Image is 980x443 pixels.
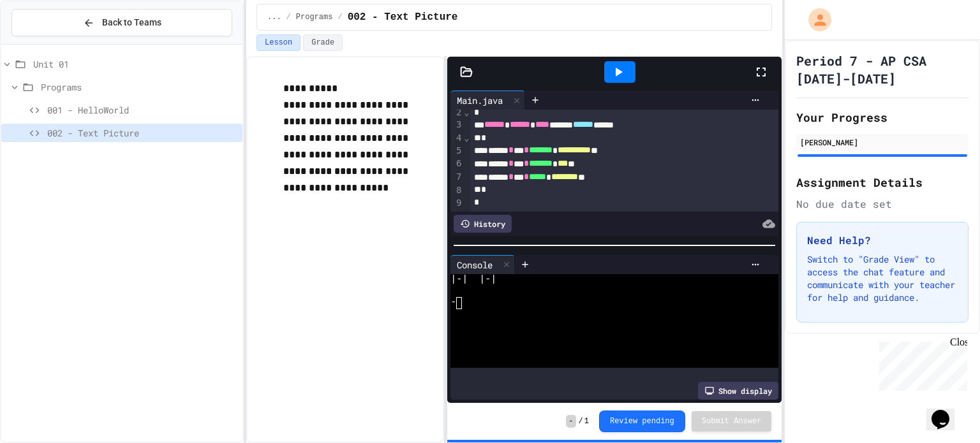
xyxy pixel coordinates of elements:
span: - [566,415,575,428]
span: / [286,12,291,22]
button: Review pending [599,410,685,432]
h1: Period 7 - AP CSA [DATE]-[DATE] [796,52,969,87]
button: Back to Teams [11,9,232,36]
div: Console [450,255,515,274]
div: [PERSON_NAME] [800,136,965,148]
div: My Account [795,5,835,34]
h3: Need Help? [807,233,958,248]
button: Grade [303,34,343,51]
div: Chat with us now!Close [5,5,88,81]
span: / [338,12,342,22]
div: History [454,215,512,233]
h2: Your Progress [796,108,969,126]
iframe: chat widget [926,392,967,430]
div: Console [450,258,499,272]
div: 7 [450,171,463,184]
div: 8 [450,184,463,197]
div: 3 [450,119,463,132]
span: - [450,297,456,309]
span: |-| |-| [450,274,496,286]
div: 2 [450,106,463,119]
button: Submit Answer [692,411,772,432]
span: 1 [584,416,589,426]
span: Fold line [463,107,470,117]
span: 002 - Text Picture [348,10,458,25]
button: Lesson [256,34,301,51]
span: 002 - Text Picture [47,126,237,140]
div: 4 [450,132,463,145]
h2: Assignment Details [796,173,969,191]
span: ... [267,12,281,22]
div: Show display [698,382,778,400]
span: / [579,416,583,426]
span: Programs [296,12,333,22]
span: Back to Teams [102,16,161,29]
p: Switch to "Grade View" to access the chat feature and communicate with your teacher for help and ... [807,253,958,304]
div: 5 [450,145,463,158]
span: 001 - HelloWorld [47,103,237,117]
div: 9 [450,197,463,210]
span: Programs [41,80,237,94]
div: Main.java [450,91,525,110]
span: Unit 01 [33,57,237,71]
span: Submit Answer [702,416,762,426]
span: Fold line [463,133,470,143]
div: Main.java [450,94,509,107]
div: No due date set [796,196,969,212]
iframe: chat widget [874,337,967,391]
div: 6 [450,157,463,171]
